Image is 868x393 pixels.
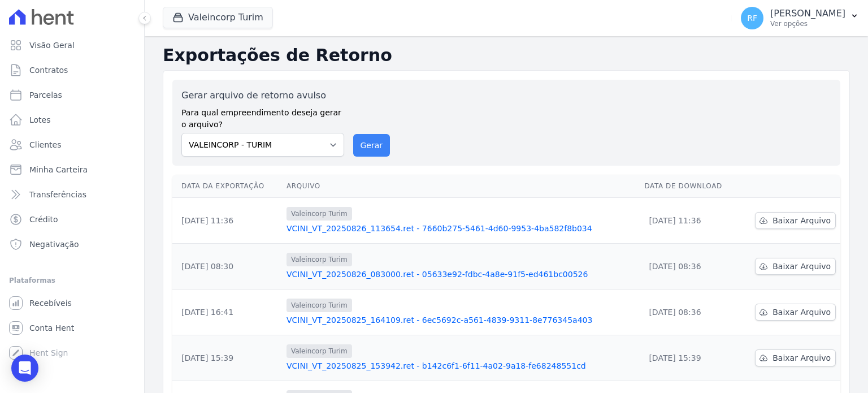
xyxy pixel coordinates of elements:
[181,89,344,102] label: Gerar arquivo de retorno avulso
[5,208,140,231] a: Crédito
[172,175,282,198] th: Data da Exportação
[5,292,140,314] a: Recebíveis
[29,214,58,225] span: Crédito
[11,355,38,382] div: Open Intercom Messenger
[747,14,757,22] span: RF
[640,290,738,335] td: [DATE] 08:36
[29,189,86,200] span: Transferências
[5,133,140,156] a: Clientes
[640,198,738,244] td: [DATE] 11:36
[29,64,68,76] span: Contratos
[287,223,635,234] a: VCINI_VT_20250826_113654.ret - 7660b275-5461-4d60-9953-4ba582f8b034
[163,7,273,28] button: Valeincorp Turim
[5,183,140,206] a: Transferências
[287,207,352,221] span: Valeincorp Turim
[640,244,738,290] td: [DATE] 08:36
[29,322,74,334] span: Conta Hent
[5,233,140,256] a: Negativação
[282,175,640,198] th: Arquivo
[755,212,836,229] a: Baixar Arquivo
[287,344,352,358] span: Valeincorp Turim
[755,304,836,321] a: Baixar Arquivo
[29,297,72,309] span: Recebíveis
[287,269,635,280] a: VCINI_VT_20250826_083000.ret - 05633e92-fdbc-4a8e-91f5-ed461bc00526
[172,290,282,335] td: [DATE] 16:41
[29,139,61,150] span: Clientes
[5,317,140,339] a: Conta Hent
[640,175,738,198] th: Data de Download
[29,114,51,126] span: Lotes
[755,258,836,275] a: Baixar Arquivo
[29,239,79,250] span: Negativação
[287,360,635,372] a: VCINI_VT_20250825_153942.ret - b142c6f1-6f11-4a02-9a18-fe68248551cd
[287,253,352,266] span: Valeincorp Turim
[172,335,282,381] td: [DATE] 15:39
[353,134,390,157] button: Gerar
[5,34,140,57] a: Visão Geral
[770,19,845,28] p: Ver opções
[172,244,282,290] td: [DATE] 08:30
[181,102,344,131] label: Para qual empreendimento deseja gerar o arquivo?
[5,158,140,181] a: Minha Carteira
[163,45,850,66] h2: Exportações de Retorno
[9,274,135,287] div: Plataformas
[5,59,140,81] a: Contratos
[772,306,831,318] span: Baixar Arquivo
[5,109,140,131] a: Lotes
[732,2,868,34] button: RF [PERSON_NAME] Ver opções
[772,261,831,272] span: Baixar Arquivo
[29,40,75,51] span: Visão Geral
[755,349,836,366] a: Baixar Arquivo
[29,164,88,175] span: Minha Carteira
[172,198,282,244] td: [DATE] 11:36
[29,89,62,101] span: Parcelas
[770,8,845,19] p: [PERSON_NAME]
[5,84,140,106] a: Parcelas
[640,335,738,381] td: [DATE] 15:39
[772,352,831,364] span: Baixar Arquivo
[772,215,831,226] span: Baixar Arquivo
[287,314,635,326] a: VCINI_VT_20250825_164109.ret - 6ec5692c-a561-4839-9311-8e776345a403
[287,299,352,312] span: Valeincorp Turim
